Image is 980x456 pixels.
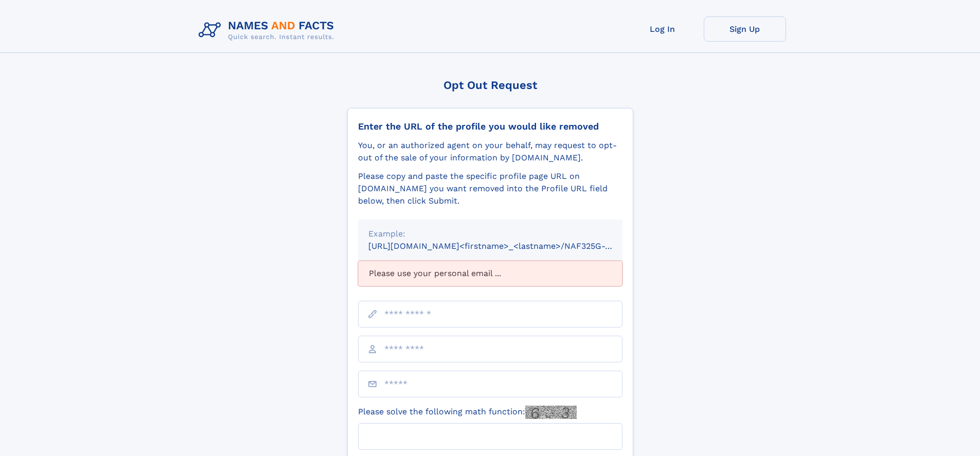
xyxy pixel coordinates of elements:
img: Logo Names and Facts [194,16,343,44]
small: [URL][DOMAIN_NAME]<firstname>_<lastname>/NAF325G-xxxxxxxx [368,241,642,251]
div: Opt Out Request [347,79,633,92]
div: Enter the URL of the profile you would like removed [358,121,622,132]
div: Please use your personal email ... [358,261,622,286]
a: Log In [621,16,704,42]
a: Sign Up [704,16,786,42]
div: Example: [368,228,612,240]
label: Please solve the following math function: [358,406,577,419]
div: You, or an authorized agent on your behalf, may request to opt-out of the sale of your informatio... [358,139,622,164]
div: Please copy and paste the specific profile page URL on [DOMAIN_NAME] you want removed into the Pr... [358,170,622,207]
